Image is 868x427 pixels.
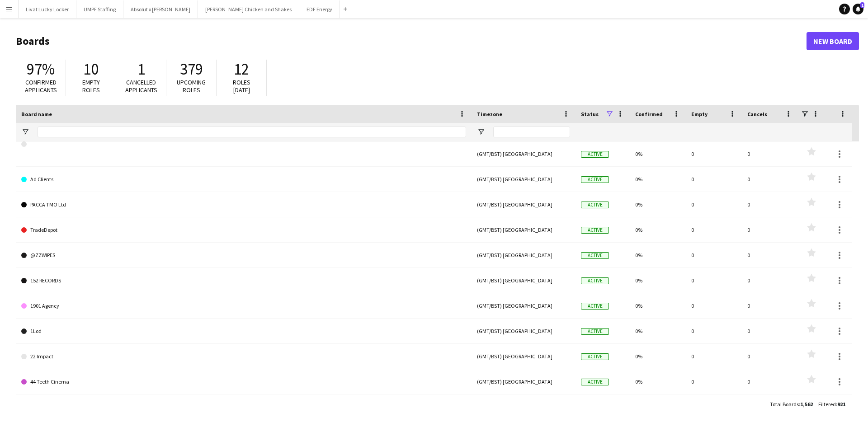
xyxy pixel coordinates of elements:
[472,167,576,192] div: (GMT/BST) [GEOGRAPHIC_DATA]
[818,401,836,408] span: Filtered
[581,353,609,360] span: Active
[630,141,686,166] div: 0%
[123,0,198,18] button: Absolut x [PERSON_NAME]
[742,192,798,217] div: 0
[581,328,609,335] span: Active
[635,111,663,117] span: Confirmed
[198,0,299,18] button: [PERSON_NAME] Chicken and Shakes
[630,268,686,293] div: 0%
[691,111,708,117] span: Empty
[25,78,57,94] span: Confirmed applicants
[472,268,576,293] div: (GMT/BST) [GEOGRAPHIC_DATA]
[742,141,798,166] div: 0
[630,344,686,369] div: 0%
[21,111,52,117] span: Board name
[21,394,466,420] a: A & A
[770,395,813,413] div: :
[742,217,798,242] div: 0
[581,151,609,158] span: Active
[493,127,570,137] input: Timezone Filter Input
[21,243,466,268] a: @ZZWIPES
[742,344,798,369] div: 0
[581,303,609,310] span: Active
[27,59,55,79] span: 97%
[742,293,798,318] div: 0
[630,217,686,242] div: 0%
[818,395,845,413] div: :
[581,252,609,259] span: Active
[581,277,609,284] span: Active
[742,243,798,267] div: 0
[853,4,863,14] a: 1
[686,268,742,293] div: 0
[742,369,798,394] div: 0
[581,379,609,385] span: Active
[472,394,576,419] div: (GMT/BST) [GEOGRAPHIC_DATA]
[837,401,845,408] span: 921
[581,111,599,117] span: Status
[770,401,799,408] span: Total Boards
[477,111,502,117] span: Timezone
[630,293,686,318] div: 0%
[477,128,485,136] button: Open Filter Menu
[686,243,742,267] div: 0
[234,59,249,79] span: 12
[21,192,466,217] a: PACCA TMO Ltd
[76,0,123,18] button: UMPF Staffing
[747,111,767,117] span: Cancels
[21,293,466,319] a: 1901 Agency
[83,59,99,79] span: 10
[742,167,798,192] div: 0
[21,369,466,394] a: 44 Teeth Cinema
[742,319,798,343] div: 0
[472,217,576,242] div: (GMT/BST) [GEOGRAPHIC_DATA]
[21,319,466,344] a: 1Lod
[807,32,859,50] a: New Board
[630,394,686,419] div: 0%
[137,59,145,79] span: 1
[581,202,609,208] span: Active
[21,167,466,192] a: Ad Clients
[742,268,798,293] div: 0
[686,141,742,166] div: 0
[630,319,686,343] div: 0%
[233,78,250,94] span: Roles [DATE]
[16,34,807,48] h1: Boards
[472,192,576,217] div: (GMT/BST) [GEOGRAPHIC_DATA]
[472,344,576,369] div: (GMT/BST) [GEOGRAPHIC_DATA]
[21,344,466,369] a: 22 Impact
[177,78,206,94] span: Upcoming roles
[21,128,29,136] button: Open Filter Menu
[860,2,864,8] span: 1
[472,141,576,166] div: (GMT/BST) [GEOGRAPHIC_DATA]
[686,167,742,192] div: 0
[686,293,742,318] div: 0
[38,127,466,137] input: Board name Filter Input
[472,319,576,343] div: (GMT/BST) [GEOGRAPHIC_DATA]
[180,59,203,79] span: 379
[125,78,157,94] span: Cancelled applicants
[800,401,813,408] span: 1,562
[630,192,686,217] div: 0%
[686,319,742,343] div: 0
[686,192,742,217] div: 0
[686,217,742,242] div: 0
[630,167,686,192] div: 0%
[581,176,609,183] span: Active
[472,369,576,394] div: (GMT/BST) [GEOGRAPHIC_DATA]
[472,243,576,267] div: (GMT/BST) [GEOGRAPHIC_DATA]
[686,344,742,369] div: 0
[630,369,686,394] div: 0%
[21,217,466,243] a: TradeDepot
[299,0,340,18] button: EDF Energy
[82,78,100,94] span: Empty roles
[21,268,466,293] a: 152 RECORDS
[630,243,686,267] div: 0%
[686,369,742,394] div: 0
[472,293,576,318] div: (GMT/BST) [GEOGRAPHIC_DATA]
[581,227,609,234] span: Active
[19,0,76,18] button: Livat Lucky Locker
[686,394,742,419] div: 0
[742,394,798,419] div: 0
